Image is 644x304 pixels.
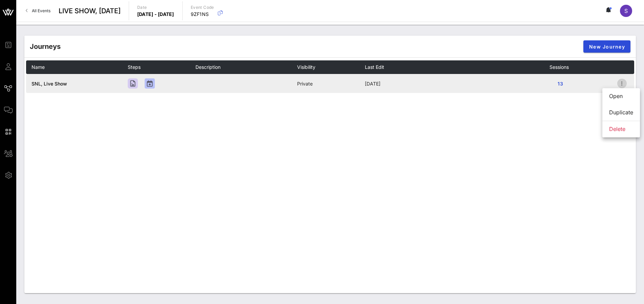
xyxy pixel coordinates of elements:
[128,64,141,70] span: Steps
[555,81,566,87] span: 13
[32,81,67,87] a: SNL, Live Show
[128,60,195,74] th: Steps
[26,60,128,74] th: Name: Not sorted. Activate to sort ascending.
[137,4,174,11] p: Date
[609,93,633,99] div: Open
[22,5,55,16] a: All Events
[297,81,313,87] span: Private
[583,40,630,53] button: New Journey
[549,60,617,74] th: Sessions: Not sorted. Activate to sort ascending.
[30,41,61,52] div: Journeys
[365,81,380,87] span: [DATE]
[191,4,214,11] p: Event Code
[549,64,569,70] span: Sessions
[624,7,628,14] span: S
[191,11,214,18] p: 9ZF1NS
[297,64,315,70] span: Visibility
[32,8,50,13] span: All Events
[365,60,549,74] th: Last Edit: Not sorted. Activate to sort ascending.
[609,109,633,116] div: Duplicate
[32,64,45,70] span: Name
[589,44,625,50] span: New Journey
[137,11,174,18] p: [DATE] - [DATE]
[609,126,633,132] div: Delete
[195,64,221,70] span: Description
[59,6,121,16] span: LIVE SHOW, [DATE]
[365,64,384,70] span: Last Edit
[620,5,632,17] div: S
[297,60,365,74] th: Visibility: Not sorted. Activate to sort ascending.
[549,77,571,90] button: 13
[195,60,297,74] th: Description: Not sorted. Activate to sort ascending.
